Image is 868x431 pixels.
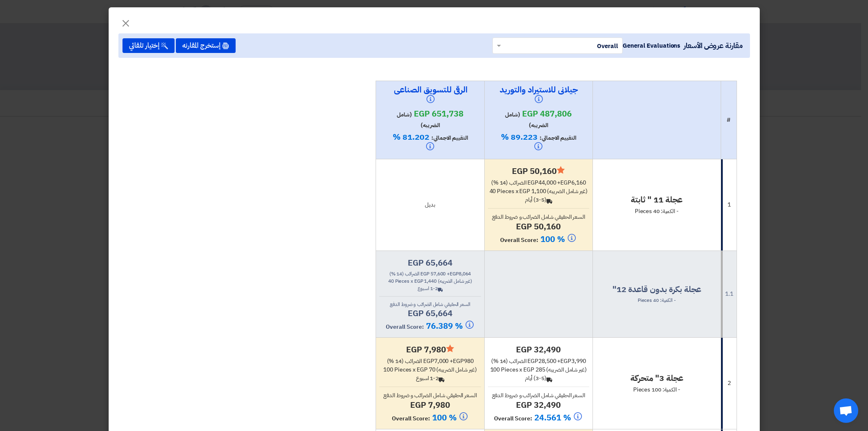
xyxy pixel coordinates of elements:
span: مقارنة عروض الأسعار [684,40,742,51]
span: - الكمية: 40 Pieces [638,297,676,304]
span: egp 70 [417,365,435,374]
span: 89.223 % [501,131,538,143]
span: Overall Score: [386,323,424,331]
span: السعر الحقيقي شامل الضرائب و ضروط الدفع [492,213,585,221]
button: إختيار تلقائي [122,38,175,53]
span: (غير شامل الضريبه) [546,365,586,374]
h4: عجلة بكرة بدون قاعدة 12" [596,284,717,295]
span: egp [423,357,434,365]
span: السعر الحقيقي شامل الضرائب و ضروط الدفع [492,391,585,400]
button: Close [114,13,137,29]
h4: egp 65,664 [379,257,481,268]
span: 24.561 % [534,411,571,424]
span: General Evaluations [623,41,680,50]
div: 28,500 + 3,990 الضرائب (14 %) [488,357,589,365]
h4: الرقى للتسويق الصناعى [389,84,471,106]
div: Open chat [834,398,858,423]
span: egp [450,270,459,277]
span: السعر الحقيقي شامل الضرائب و ضروط الدفع [383,391,477,400]
h4: جيلانى للاستيراد والتوريد [498,84,579,106]
h4: egp 65,664 [379,308,481,319]
div: 44,000 + 6,160 الضرائب (14 %) [488,178,589,187]
span: التقييم الاجمالي: [540,134,576,142]
span: Pieces x [501,365,522,374]
span: 40 [490,187,496,196]
span: egp [527,178,538,187]
span: (شامل الضريبه) [505,110,548,130]
span: السعر الحقيقي شامل الضرائب و ضروط الدفع [390,301,470,308]
span: التقييم الاجمالي: [431,134,468,142]
td: 1 [721,159,737,251]
span: - الكمية: 100 Pieces [633,385,680,394]
span: (غير شامل الضريبه) [547,187,587,196]
span: egp 487,806 [522,108,572,120]
h4: عجلة 3" متحركة [596,373,717,383]
span: 100 % [432,411,457,424]
span: egp [453,357,464,365]
h4: egp 32,490 [488,400,589,410]
th: # [721,81,737,159]
span: (غير شامل الضريبه) [438,277,472,285]
td: 1.1 [721,251,737,337]
h4: egp 7,980 [379,344,481,355]
h4: egp 50,160 [488,166,589,176]
div: 57,600 + 8,064 الضرائب (14 %) [379,270,481,277]
span: egp 285 [523,365,545,374]
h4: عجلة 11 " ثابتة [596,194,717,205]
span: × [121,11,131,35]
span: (غير شامل الضريبه) [436,365,477,374]
span: 40 [388,277,394,285]
div: (3-5) أيام [488,374,589,383]
span: egp 1,440 [414,277,437,285]
span: 100 [490,365,500,374]
div: 7,000 + 980 الضرائب (14 %) [379,357,481,365]
button: إستخرج المقارنه [176,38,236,53]
span: Overall Score: [392,414,430,423]
h4: egp 50,160 [488,221,589,232]
div: 1-2 اسبوع [379,285,481,292]
div: 1-2 اسبوع [379,374,481,383]
span: 100 [383,365,393,374]
h4: egp 32,490 [488,344,589,355]
span: egp [527,357,538,365]
td: 2 [721,337,737,429]
span: 81.202 % [393,131,429,143]
div: (3-5) أيام [488,196,589,204]
h4: egp 7,980 [379,400,481,410]
span: 76.389 % [426,320,474,332]
span: (شامل الضريبه) [397,110,440,130]
div: بديل [379,200,481,209]
span: egp [560,178,571,187]
span: Overall Score: [500,236,538,244]
span: - الكمية: 40 Pieces [635,207,679,215]
span: Pieces x [395,277,413,285]
span: egp 651,738 [414,108,464,120]
span: egp [420,270,429,277]
span: Pieces x [497,187,518,196]
span: Overall Score: [494,414,532,423]
span: Pieces x [394,365,415,374]
span: egp [560,357,571,365]
span: 100 % [540,233,565,245]
span: egp 1,100 [519,187,546,196]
